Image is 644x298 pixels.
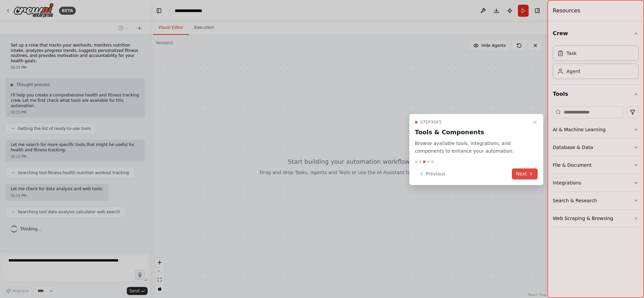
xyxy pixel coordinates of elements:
p: Browse available tools, integrations, and components to enhance your automation. [415,140,530,155]
h3: Tools & Components [415,128,530,137]
button: Next [512,168,538,179]
span: Step 3 of 5 [420,120,442,125]
button: Previous [415,168,449,179]
button: Hide left sidebar [154,6,164,15]
button: Close walkthrough [531,118,539,126]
